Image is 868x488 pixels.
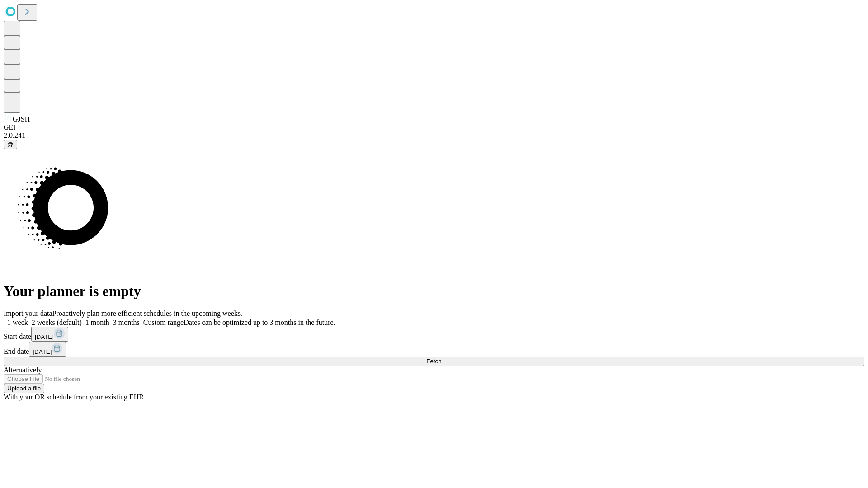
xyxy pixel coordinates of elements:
span: 1 month [85,319,109,326]
span: Dates can be optimized up to 3 months in the future. [184,319,335,326]
span: 1 week [7,319,28,326]
button: Upload a file [4,384,44,393]
button: [DATE] [31,327,68,342]
div: 2.0.241 [4,131,864,140]
span: Fetch [426,358,441,365]
button: @ [4,140,17,149]
button: [DATE] [29,342,66,357]
span: Import your data [4,310,52,317]
span: 2 weeks (default) [32,319,82,326]
h1: Your planner is empty [4,283,864,300]
span: Proactively plan more efficient schedules in the upcoming weeks. [52,310,242,317]
span: Custom range [143,319,184,326]
span: With your OR schedule from your existing EHR [4,393,144,401]
div: Start date [4,327,864,342]
span: @ [7,141,14,148]
button: Fetch [4,357,864,366]
div: GEI [4,123,864,131]
span: [DATE] [33,348,52,355]
div: End date [4,342,864,357]
span: [DATE] [35,333,54,340]
span: Alternatively [4,366,42,374]
span: GJSH [13,115,30,123]
span: 3 months [113,319,140,326]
